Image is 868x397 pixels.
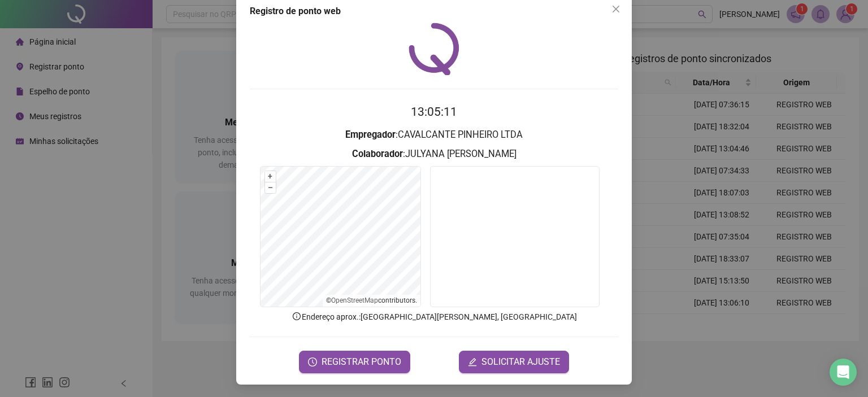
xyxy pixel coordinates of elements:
[481,355,560,369] span: SOLICITAR AJUSTE
[265,171,276,182] button: +
[292,311,302,321] span: info-circle
[411,105,457,119] time: 13:05:11
[308,357,317,367] span: clock-circle
[409,23,459,75] img: QRPoint
[250,147,618,162] h3: : JULYANA [PERSON_NAME]
[250,311,618,323] p: Endereço aprox. : [GEOGRAPHIC_DATA][PERSON_NAME], [GEOGRAPHIC_DATA]
[331,296,378,304] a: OpenStreetMap
[459,351,569,373] button: editSOLICITAR AJUSTE
[345,129,396,140] strong: Empregador
[265,182,276,193] button: –
[322,355,401,369] span: REGISTRAR PONTO
[250,128,618,142] h3: : CAVALCANTE PINHEIRO LTDA
[326,296,417,304] li: © contributors.
[468,357,477,367] span: edit
[611,5,620,14] span: close
[299,351,410,373] button: REGISTRAR PONTO
[250,5,618,18] div: Registro de ponto web
[830,359,857,386] div: Open Intercom Messenger
[352,149,403,159] strong: Colaborador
